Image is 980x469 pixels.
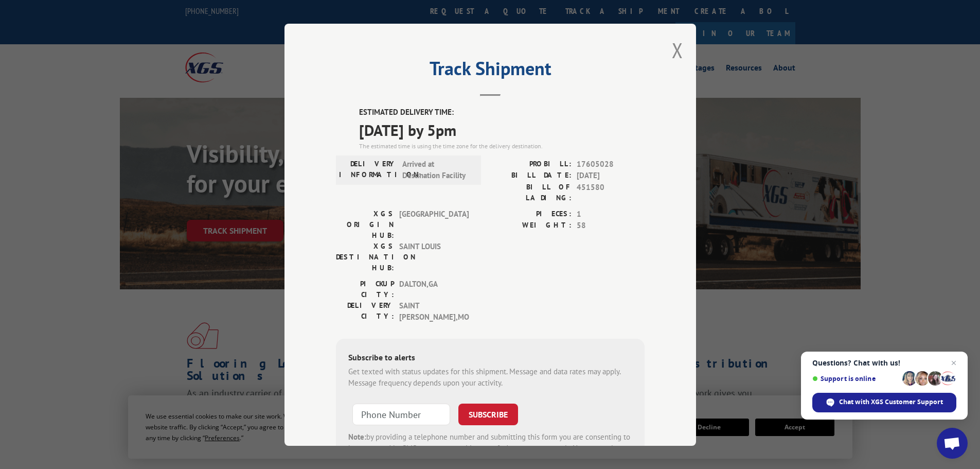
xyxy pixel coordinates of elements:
span: Close chat [948,357,960,369]
span: SAINT LOUIS [399,240,469,273]
div: by providing a telephone number and submitting this form you are consenting to be contacted by SM... [348,431,632,466]
span: 58 [577,220,645,232]
div: Get texted with status updates for this shipment. Message and data rates may apply. Message frequ... [348,366,632,389]
span: DALTON , GA [399,278,469,300]
span: 1 [577,208,645,220]
label: WEIGHT: [490,220,572,232]
label: PICKUP CITY: [336,278,394,300]
span: 451580 [577,181,645,203]
span: Arrived at Destination Facility [402,158,472,181]
div: Subscribe to alerts [348,351,632,366]
label: XGS ORIGIN HUB: [336,208,394,240]
label: BILL OF LADING: [490,181,572,203]
span: Support is online [812,375,899,383]
button: SUBSCRIBE [458,403,518,425]
strong: Note: [348,431,366,441]
label: DELIVERY INFORMATION: [339,158,397,181]
span: Questions? Chat with us! [812,359,956,367]
span: SAINT [PERSON_NAME] , MO [399,300,469,323]
span: 17605028 [577,158,645,170]
label: DELIVERY CITY: [336,300,394,323]
span: [DATE] by 5pm [359,118,645,141]
span: Chat with XGS Customer Support [839,397,943,407]
span: [GEOGRAPHIC_DATA] [399,208,469,240]
div: Open chat [937,428,968,459]
input: Phone Number [352,403,450,425]
div: Chat with XGS Customer Support [812,393,956,412]
label: BILL DATE: [490,170,572,182]
span: [DATE] [577,170,645,182]
label: PIECES: [490,208,572,220]
div: The estimated time is using the time zone for the delivery destination. [359,141,645,150]
label: XGS DESTINATION HUB: [336,240,394,273]
label: PROBILL: [490,158,572,170]
h2: Track Shipment [336,61,645,81]
label: ESTIMATED DELIVERY TIME: [359,107,645,118]
button: Close modal [672,37,683,64]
